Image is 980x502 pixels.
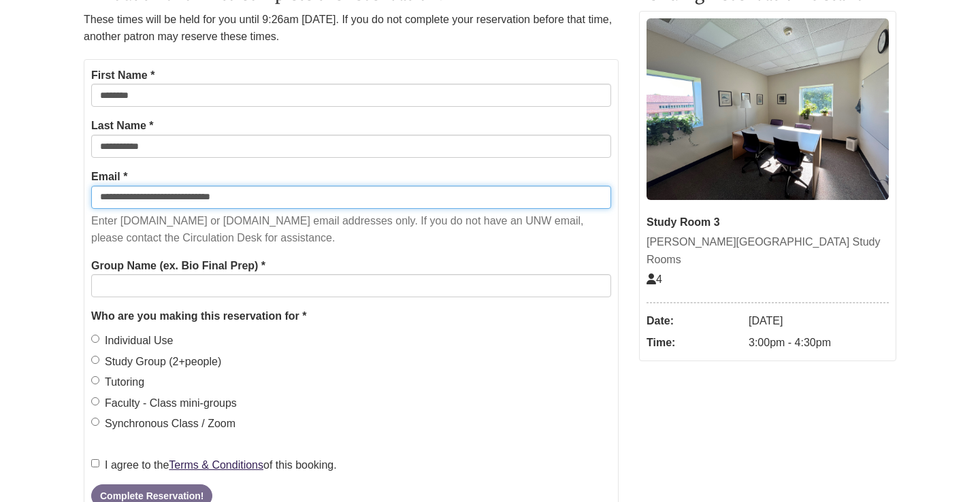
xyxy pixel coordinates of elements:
[91,332,174,350] label: Individual Use
[169,459,263,471] a: Terms & Conditions
[647,310,742,332] dt: Date:
[91,353,221,371] label: Study Group (2+people)
[647,18,889,200] img: Study Room 3
[91,117,154,135] label: Last Name *
[91,257,265,275] label: Group Name (ex. Bio Final Prep) *
[91,168,127,186] label: Email *
[647,273,662,285] span: The capacity of this space
[749,332,889,354] dd: 3:00pm - 4:30pm
[647,233,889,268] div: [PERSON_NAME][GEOGRAPHIC_DATA] Study Rooms
[91,335,99,343] input: Individual Use
[647,332,742,354] dt: Time:
[91,67,154,84] label: First Name *
[91,456,337,474] label: I agree to the of this booking.
[647,214,889,231] div: Study Room 3
[91,397,99,405] input: Faculty - Class mini-groups
[91,459,99,467] input: I agree to theTerms & Conditionsof this booking.
[91,373,144,391] label: Tutoring
[91,395,237,412] label: Faculty - Class mini-groups
[91,307,611,325] legend: Who are you making this reservation for *
[749,310,889,332] dd: [DATE]
[91,415,235,433] label: Synchronous Class / Zoom
[91,356,99,364] input: Study Group (2+people)
[91,418,99,426] input: Synchronous Class / Zoom
[84,11,619,46] p: These times will be held for you until 9:26am [DATE]. If you do not complete your reservation bef...
[91,212,611,247] p: Enter [DOMAIN_NAME] or [DOMAIN_NAME] email addresses only. If you do not have an UNW email, pleas...
[91,376,99,384] input: Tutoring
